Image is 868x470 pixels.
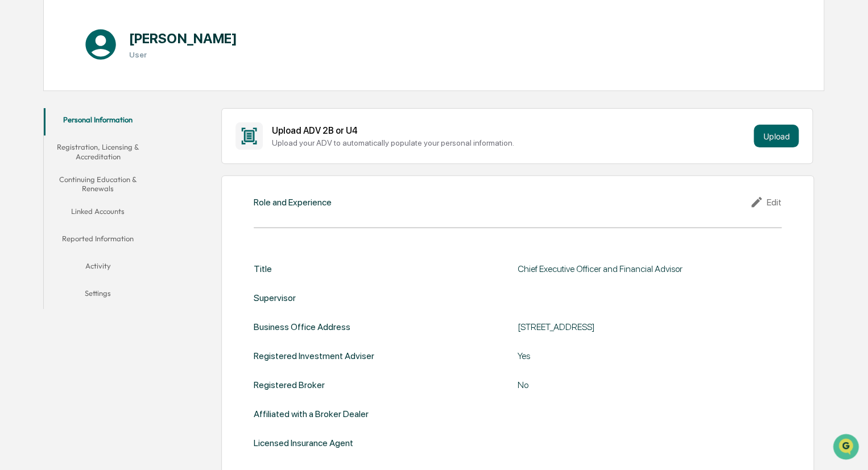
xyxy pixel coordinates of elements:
[44,227,152,254] button: Reported Information
[44,135,152,168] button: Registration, Licensing & Accreditation
[94,143,141,155] span: Attestations
[78,139,146,159] a: 🗄️Attestations
[11,87,32,108] img: 1746055101610-c473b297-6a78-478c-a979-82029cc54cd1
[44,200,152,227] button: Linked Accounts
[272,138,750,147] div: Upload your ADV to automatically populate your personal information.
[11,24,207,42] p: How can we help?
[254,438,353,448] div: Licensed Insurance Agent
[23,143,73,155] span: Preclearance
[272,125,750,136] div: Upload ADV 2B or U4
[254,409,369,419] div: Affiliated with a Broker Dealer
[7,139,78,159] a: 🖐️Preclearance
[254,321,350,332] div: Business Office Address
[518,263,782,274] div: Chief Executive Officer and Financial Advisor
[518,351,782,361] div: Yes
[39,98,144,108] div: We're available if you need us!
[82,145,92,154] div: 🗄️
[254,197,332,208] div: Role and Experience
[193,90,207,104] button: Start new chat
[254,351,374,361] div: Registered Investment Adviser
[518,380,782,390] div: No
[113,193,138,201] span: Pylon
[44,254,152,282] button: Activity
[254,263,272,274] div: Title
[254,380,325,390] div: Registered Broker
[832,432,862,463] iframe: Open customer support
[39,87,187,98] div: Start new chat
[23,165,72,176] span: Data Lookup
[7,160,76,181] a: 🔎Data Lookup
[754,125,799,147] button: Upload
[750,195,782,209] div: Edit
[80,192,138,201] a: Powered byPylon
[44,108,152,135] button: Personal Information
[129,30,237,47] h1: [PERSON_NAME]
[518,321,782,332] div: [STREET_ADDRESS]
[11,145,20,154] div: 🖐️
[11,166,20,175] div: 🔎
[44,168,152,200] button: Continuing Education & Renewals
[44,108,152,309] div: secondary tabs example
[44,282,152,309] button: Settings
[254,292,296,303] div: Supervisor
[129,50,237,59] h3: User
